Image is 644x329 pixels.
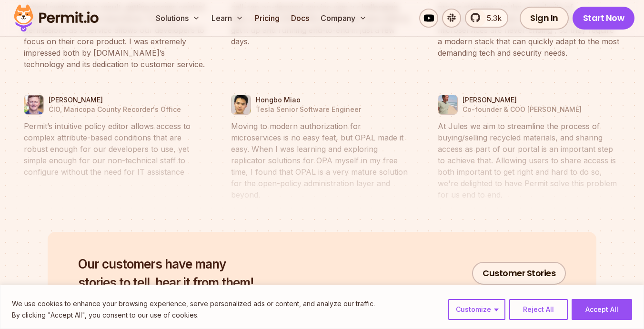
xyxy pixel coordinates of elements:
[49,95,181,105] p: [PERSON_NAME]
[463,95,582,105] p: [PERSON_NAME]
[12,309,375,321] p: By clicking "Accept All", you consent to our use of cookies.
[78,255,253,292] h2: stories to tell, hear it from them!
[256,95,361,105] p: Hongbo Miao
[438,92,457,117] img: Jean Philippe Boul | Co-founder & COO Jules AI
[231,120,413,200] blockquote: Moving to modern authorization for microservices is no easy feat, but OPAL made it easy. When I w...
[448,299,505,320] button: Customize
[10,2,103,34] img: Permit logo
[472,262,566,285] a: Customer Stories
[24,92,43,117] img: Nate Young | CIO, Maricopa County Recorder's Office
[78,255,253,273] span: Our customers have many
[463,105,582,114] p: Co-founder & COO [PERSON_NAME]
[24,120,206,178] blockquote: Permit’s intuitive policy editor allows access to complex attribute-based conditions that are rob...
[520,7,569,30] a: Sign In
[572,299,632,320] button: Accept All
[481,12,502,24] span: 5.3k
[465,9,508,28] a: 5.3k
[573,7,635,30] a: Start Now
[251,9,283,28] a: Pricing
[231,92,251,117] img: Hongbo Miao | Tesla Senior Software Engineer
[438,120,620,200] blockquote: At Jules we aim to streamline the process of buying/selling recycled materials, and sharing acces...
[317,9,371,28] button: Company
[49,105,181,114] p: CIO, Maricopa County Recorder's Office
[152,9,204,28] button: Solutions
[287,9,313,28] a: Docs
[509,299,568,320] button: Reject All
[12,298,375,309] p: We use cookies to enhance your browsing experience, serve personalized ads or content, and analyz...
[256,105,361,114] p: Tesla Senior Software Engineer
[208,9,247,28] button: Learn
